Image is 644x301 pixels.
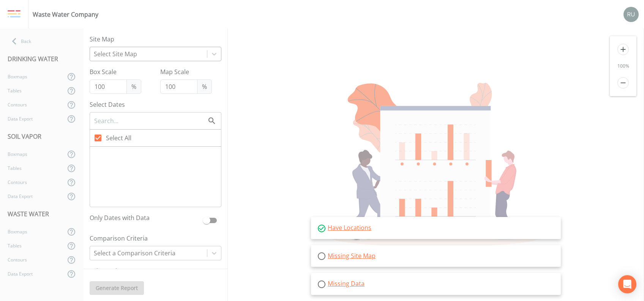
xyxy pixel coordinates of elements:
[328,252,376,260] a: Missing Site Map
[160,67,212,76] label: Map Scale
[328,279,365,288] a: Missing Data
[90,67,141,76] label: Box Scale
[8,10,21,18] img: logo
[623,7,639,22] img: a5c06d64ce99e847b6841ccd0307af82
[617,44,629,55] i: add
[610,63,636,70] div: 100 %
[90,100,221,109] label: Select Dates
[106,133,131,143] span: Select All
[90,266,221,276] label: Select Substances
[33,10,98,19] div: Waste Water Company
[90,35,221,44] label: Site Map
[618,275,636,293] div: Open Intercom Messenger
[93,116,207,126] input: Search...
[328,223,371,232] a: Have Locations
[332,83,540,246] img: undraw_report_building_chart-e1PV7-8T.svg
[90,213,199,225] label: Only Dates with Data
[617,77,629,89] i: remove
[90,234,221,243] label: Comparison Criteria
[197,79,212,94] span: %
[126,79,141,94] span: %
